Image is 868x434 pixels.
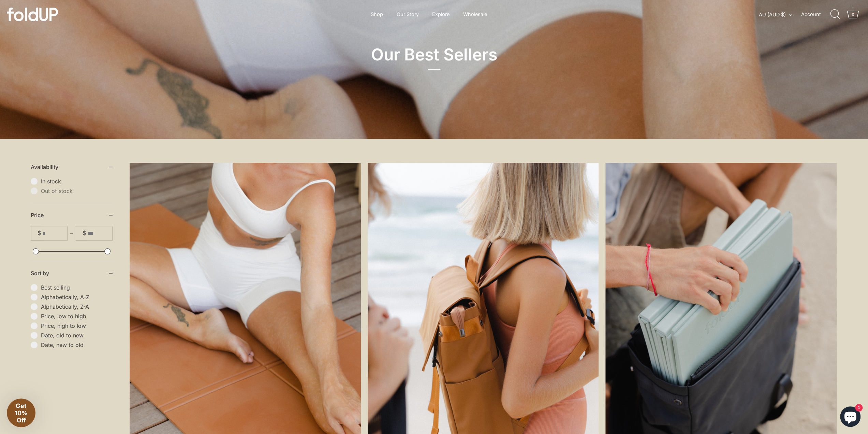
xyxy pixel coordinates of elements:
a: Shop [365,8,389,21]
span: Best selling [41,284,113,291]
a: Search [828,7,843,22]
button: AU (AUD $) [759,12,799,18]
span: Out of stock [41,187,113,194]
span: $ [83,230,86,236]
a: Account [801,10,833,18]
span: In stock [41,178,113,185]
a: Our Story [391,8,425,21]
input: From [42,226,67,240]
span: Price, high to low [41,322,113,329]
span: $ [38,230,41,236]
span: Alphabetically, A-Z [41,294,113,300]
a: Explore [426,8,456,21]
span: Get 10% Off [15,402,28,424]
a: Cart [845,7,860,22]
summary: Availability [31,156,113,178]
inbox-online-store-chat: Shopify online store chat [838,406,863,429]
img: foldUP [7,8,58,21]
div: Get 10% Off [7,398,35,427]
h1: Our Best Sellers [320,44,548,70]
a: Wholesale [457,8,493,21]
span: Alphabetically, Z-A [41,303,113,310]
span: Date, new to old [41,341,113,348]
span: Price, low to high [41,313,113,320]
a: foldUP [7,8,105,21]
input: To [87,226,112,240]
summary: Price [31,204,113,226]
span: Date, old to new [41,332,113,339]
div: Primary navigation [354,8,504,21]
div: 0 [850,11,856,18]
summary: Sort by [31,262,113,284]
